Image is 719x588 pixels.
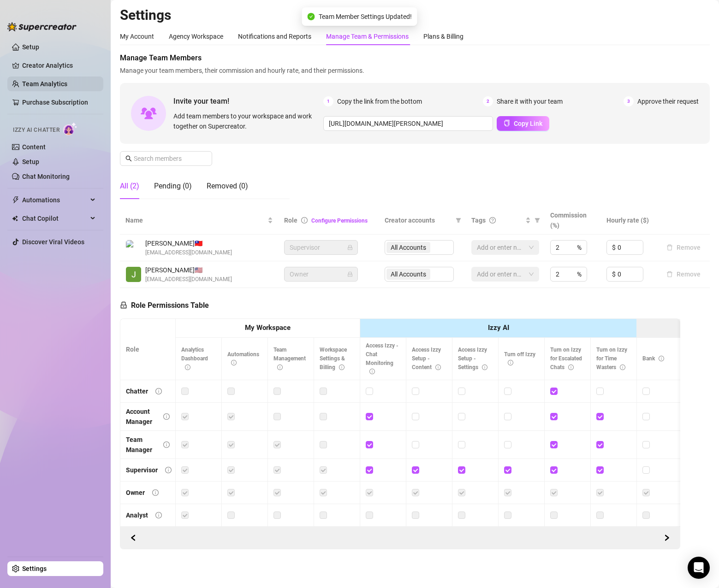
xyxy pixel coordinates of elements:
[660,530,674,545] button: Scroll Backward
[120,53,710,64] span: Manage Team Members
[126,386,148,396] div: Chatter
[533,213,542,227] span: filter
[163,441,170,448] span: info-circle
[126,530,141,545] button: Scroll Forward
[22,43,39,51] a: Setup
[126,488,145,498] div: Owner
[385,215,452,225] span: Creator accounts
[435,365,441,370] span: info-circle
[458,347,487,370] span: Access Izzy Setup - Settings
[319,12,412,22] span: Team Member Settings Updated!
[63,122,77,135] img: AI Chatter
[311,218,368,224] a: Configure Permissions
[504,120,510,126] span: copy
[642,355,664,362] span: Bank
[369,369,375,374] span: info-circle
[185,365,190,370] span: info-circle
[207,181,248,192] div: Removed (0)
[337,96,422,106] span: Copy the link from the bottom
[145,265,232,275] span: [PERSON_NAME] 🇺🇸
[12,196,19,204] span: thunderbolt
[154,181,192,192] div: Pending (0)
[125,215,266,225] span: Name
[7,22,77,31] img: logo-BBDzfeDw.svg
[22,58,96,73] a: Creator Analytics
[163,413,170,420] span: info-circle
[637,96,699,106] span: Approve their request
[488,323,509,332] strong: Izzy AI
[601,206,657,235] th: Hourly rate ($)
[497,116,549,131] button: Copy Link
[454,213,463,227] span: filter
[120,31,154,41] div: My Account
[471,215,486,225] span: Tags
[688,557,710,579] div: Open Intercom Messenger
[120,206,279,235] th: Name
[145,248,232,257] span: [EMAIL_ADDRESS][DOMAIN_NAME]
[13,126,59,135] span: Izzy AI Chatter
[273,347,306,370] span: Team Management
[130,535,137,541] span: left
[277,365,283,370] span: info-circle
[120,300,209,311] h5: Role Permissions Table
[145,275,232,284] span: [EMAIL_ADDRESS][DOMAIN_NAME]
[664,535,670,541] span: right
[320,347,347,370] span: Workspace Settings & Billing
[483,96,493,106] span: 2
[22,238,84,246] a: Discover Viral Videos
[663,269,704,280] button: Remove
[308,13,315,20] span: check-circle
[120,6,710,24] h2: Settings
[22,193,88,207] span: Automations
[290,267,352,281] span: Owner
[126,406,156,427] div: Account Manager
[284,217,297,224] span: Role
[22,143,46,151] a: Content
[596,347,627,370] span: Turn on Izzy for Time Wasters
[126,465,158,475] div: Supervisor
[620,365,625,370] span: info-circle
[290,241,352,254] span: Supervisor
[12,215,18,222] img: Chat Copilot
[489,217,496,223] span: question-circle
[245,323,291,332] strong: My Workspace
[504,351,535,366] span: Turn off Izzy
[152,489,159,496] span: info-circle
[120,65,710,76] span: Manage your team members, their commission and hourly rate, and their permissions.
[169,31,223,41] div: Agency Workspace
[125,155,132,162] span: search
[145,238,232,248] span: [PERSON_NAME] 🇹🇼
[412,347,441,370] span: Access Izzy Setup - Content
[366,342,398,375] span: Access Izzy - Chat Monitoring
[126,267,141,282] img: Jessica
[663,242,704,253] button: Remove
[339,365,345,370] span: info-circle
[22,211,88,226] span: Chat Copilot
[482,365,487,370] span: info-circle
[173,111,320,131] span: Add team members to your workspace and work together on Supercreator.
[624,96,634,106] span: 3
[423,31,463,41] div: Plans & Billing
[22,80,67,88] a: Team Analytics
[22,565,47,572] a: Settings
[326,31,409,41] div: Manage Team & Permissions
[497,96,563,106] span: Share it with your team
[181,347,208,370] span: Analytics Dashboard
[134,153,199,164] input: Search members
[22,99,88,106] a: Purchase Subscription
[120,181,139,192] div: All (2)
[126,240,141,255] img: Lhui Bernardo
[155,388,162,394] span: info-circle
[126,510,148,520] div: Analyst
[165,467,172,473] span: info-circle
[347,271,353,277] span: lock
[347,245,353,250] span: lock
[155,512,162,518] span: info-circle
[323,96,333,106] span: 1
[456,218,461,223] span: filter
[22,173,70,180] a: Chat Monitoring
[120,319,176,380] th: Role
[227,351,259,366] span: Automations
[120,301,127,309] span: lock
[568,365,574,370] span: info-circle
